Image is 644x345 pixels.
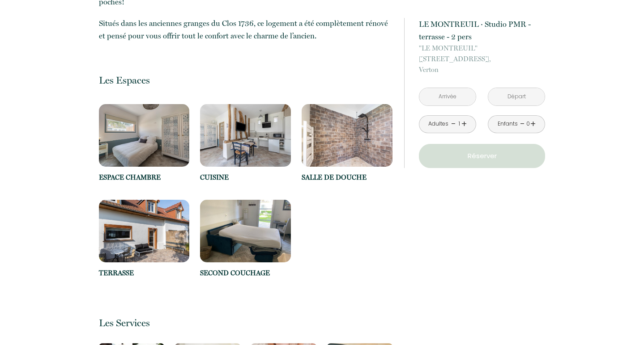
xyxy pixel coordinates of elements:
p: Les Espaces [99,74,392,86]
img: 17435762783979.JPG [200,200,291,262]
p: Réserver [422,151,542,161]
div: Enfants [498,120,518,128]
div: 0 [526,120,530,128]
p: ESPACE CHAMBRE [99,172,190,183]
p: SALLE DE DOUCHE [302,172,392,183]
div: Adultes [428,120,448,128]
img: 1715188729223.jpg [200,104,291,167]
p: Situés dans les anciennes granges du Clos 1736, ce logement a été complètement rénové et pensé po... [99,17,392,42]
button: Réserver [419,144,545,168]
a: - [451,117,456,131]
span: "LE MONTREUIL" [STREET_ADDRESS], [419,43,545,64]
a: - [520,117,525,131]
div: 1 [457,120,461,128]
p: LE MONTREUIL · Studio PMR - terrasse - 2 pers [419,18,545,43]
p: Verton [419,43,545,75]
img: 17151887594113.jpg [302,104,392,167]
a: + [530,117,536,131]
a: + [461,117,467,131]
img: 17151888444901.jpg [99,200,190,262]
p: Les Services [99,317,392,329]
p: SECOND COUCHAGE [200,268,291,278]
input: Arrivée [419,88,476,105]
p: CUISINE [200,172,291,183]
p: TERRASSE [99,268,190,278]
img: 17151887013398.jpg [99,104,190,167]
input: Départ [488,88,545,105]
